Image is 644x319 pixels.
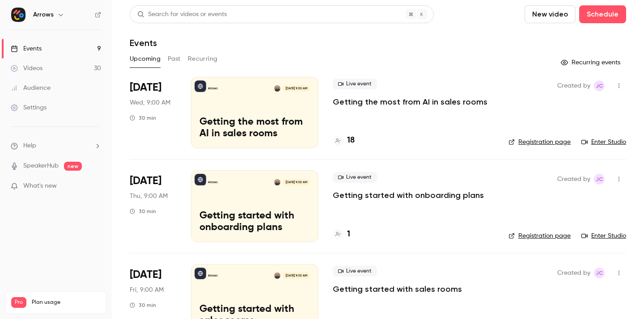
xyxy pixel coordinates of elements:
[579,5,626,23] button: Schedule
[333,172,377,183] span: Live event
[594,174,605,185] span: Jamie Carlson
[347,228,350,240] h4: 1
[130,302,156,309] div: 30 min
[557,268,590,278] span: Created by
[130,38,157,48] h1: Events
[199,117,310,140] p: Getting the most from AI in sales rooms
[130,52,161,66] button: Upcoming
[333,79,377,89] span: Live event
[208,86,218,91] p: Arrows
[130,192,168,201] span: Thu, 9:00 AM
[11,8,25,22] img: Arrows
[23,141,36,151] span: Help
[594,80,605,91] span: Jamie Carlson
[283,85,309,92] span: [DATE] 9:00 AM
[333,190,484,201] a: Getting started with onboarding plans
[333,134,355,147] a: 18
[274,179,280,185] img: Shareil Nariman
[274,85,280,92] img: Shareil Nariman
[508,138,571,147] a: Registration page
[557,80,590,91] span: Created by
[11,297,26,308] span: Pro
[199,210,310,234] p: Getting started with onboarding plans
[23,161,59,171] a: SpeakerHub
[333,266,377,277] span: Live event
[581,231,626,240] a: Enter Studio
[130,114,156,122] div: 30 min
[64,162,82,171] span: new
[130,98,170,107] span: Wed, 9:00 AM
[557,55,626,70] button: Recurring events
[130,174,161,188] span: [DATE]
[191,170,318,242] a: Getting started with onboarding plansArrowsShareil Nariman[DATE] 9:00 AMGetting started with onbo...
[333,284,462,294] a: Getting started with sales rooms
[23,181,57,191] span: What's new
[333,228,350,240] a: 1
[596,80,603,91] span: JC
[32,299,101,306] span: Plan usage
[130,285,164,294] span: Fri, 9:00 AM
[208,180,218,185] p: Arrows
[130,170,177,242] div: Oct 9 Thu, 9:00 AM (America/Los Angeles)
[11,64,42,73] div: Videos
[130,77,177,148] div: Oct 1 Wed, 9:00 AM (America/Los Angeles)
[596,268,603,278] span: JC
[11,84,51,92] div: Audience
[11,44,42,53] div: Events
[274,273,280,279] img: Shareil Nariman
[208,273,218,278] p: Arrows
[188,52,218,66] button: Recurring
[333,97,487,107] a: Getting the most from AI in sales rooms
[283,273,309,279] span: [DATE] 9:00 AM
[33,10,54,19] h6: Arrows
[347,134,355,147] h4: 18
[130,208,156,215] div: 30 min
[508,231,571,240] a: Registration page
[596,174,603,185] span: JC
[130,80,161,95] span: [DATE]
[283,179,309,185] span: [DATE] 9:00 AM
[11,141,101,151] li: help-dropdown-opener
[11,103,47,112] div: Settings
[594,268,605,278] span: Jamie Carlson
[557,174,590,185] span: Created by
[137,10,227,19] div: Search for videos or events
[168,52,181,66] button: Past
[130,268,161,282] span: [DATE]
[581,138,626,147] a: Enter Studio
[90,182,101,190] iframe: Noticeable Trigger
[525,5,576,23] button: New video
[191,77,318,148] a: Getting the most from AI in sales roomsArrowsShareil Nariman[DATE] 9:00 AMGetting the most from A...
